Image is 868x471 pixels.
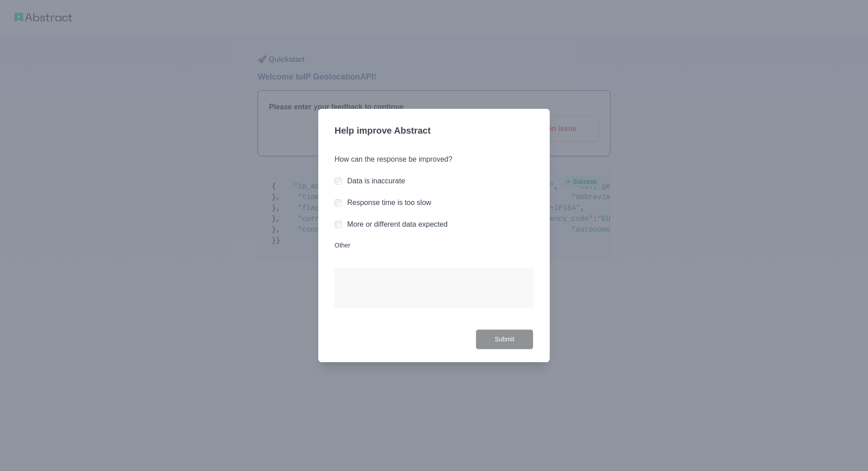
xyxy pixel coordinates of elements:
[335,120,533,143] h3: Help improve Abstract
[347,199,431,206] label: Response time is too slow
[335,241,533,250] label: Other
[476,329,533,350] button: Submit
[335,154,533,165] h3: How can the response be improved?
[347,177,405,185] label: Data is inaccurate
[347,220,448,228] label: More or different data expected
